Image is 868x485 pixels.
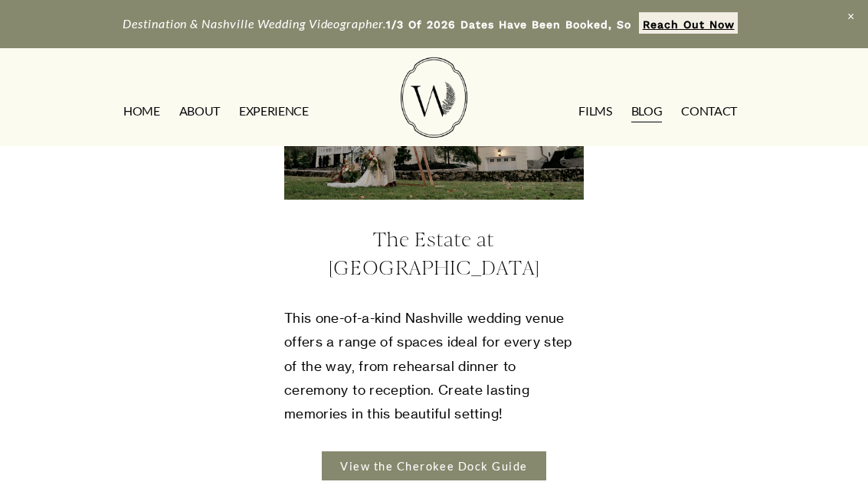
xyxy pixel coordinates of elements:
[401,57,467,138] img: Wild Fern Weddings
[284,306,584,425] p: This one-of-a-kind Nashville wedding venue offers a range of spaces ideal for every step of the w...
[284,226,584,282] h4: The Estate at [GEOGRAPHIC_DATA]
[239,99,309,124] a: EXPERIENCE
[639,12,738,34] a: Reach Out Now
[681,99,737,124] a: CONTACT
[643,18,735,31] strong: Reach Out Now
[322,451,547,480] a: View the Cherokee Dock Guide
[578,99,611,124] a: FILMS
[123,99,160,124] a: HOME
[631,99,663,124] a: Blog
[179,99,220,124] a: ABOUT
